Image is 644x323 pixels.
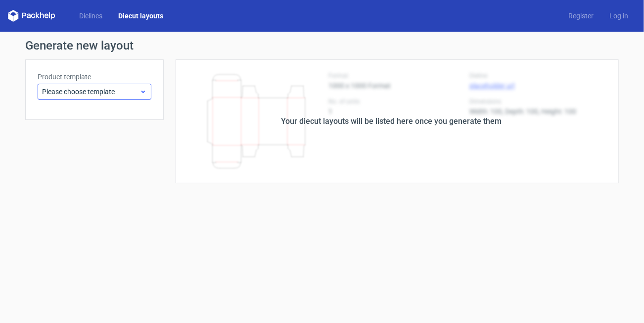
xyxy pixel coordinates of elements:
[71,11,110,21] a: Dielines
[601,11,636,21] a: Log in
[38,72,151,82] label: Product template
[281,115,502,127] div: Your diecut layouts will be listed here once you generate them
[25,40,619,52] h1: Generate new layout
[42,87,139,97] span: Please choose template
[110,11,171,21] a: Diecut layouts
[560,11,601,21] a: Register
